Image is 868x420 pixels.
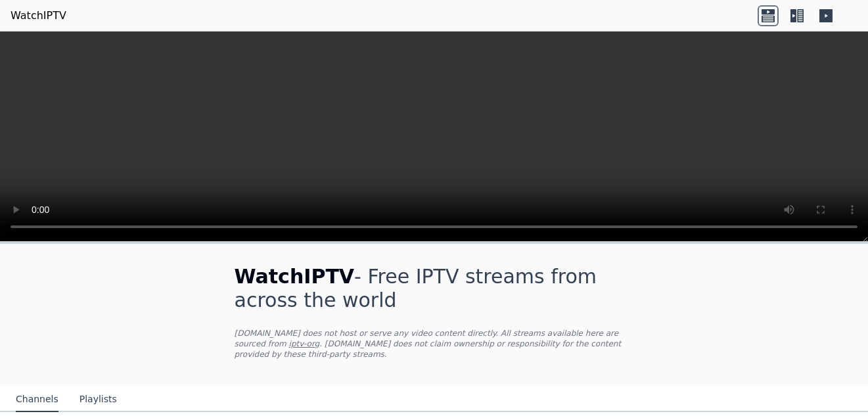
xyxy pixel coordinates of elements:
button: Channels [16,387,58,412]
a: iptv-org [289,339,320,348]
button: Playlists [80,387,117,412]
a: WatchIPTV [11,8,66,24]
h1: - Free IPTV streams from across the world [235,265,634,312]
span: WatchIPTV [235,265,355,288]
p: [DOMAIN_NAME] does not host or serve any video content directly. All streams available here are s... [235,328,634,360]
